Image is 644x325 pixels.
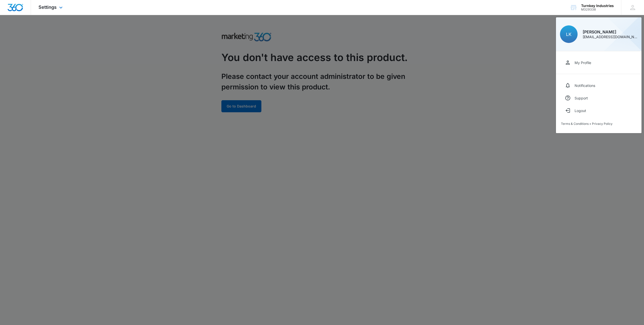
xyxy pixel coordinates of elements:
[583,30,637,34] div: [PERSON_NAME]
[561,122,589,126] a: Terms & Conditions
[575,83,595,88] div: Notifications
[561,56,636,69] a: My Profile
[581,8,614,11] div: account id
[38,5,57,10] span: Settings
[575,109,586,113] div: Logout
[575,96,588,100] div: Support
[575,61,591,65] div: My Profile
[561,79,636,92] a: Notifications
[592,122,613,126] a: Privacy Policy
[561,92,636,104] a: Support
[583,35,637,39] div: [EMAIL_ADDRESS][DOMAIN_NAME]
[561,122,636,126] div: •
[566,32,572,37] span: LK
[581,4,614,8] div: account name
[561,104,636,117] button: Logout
